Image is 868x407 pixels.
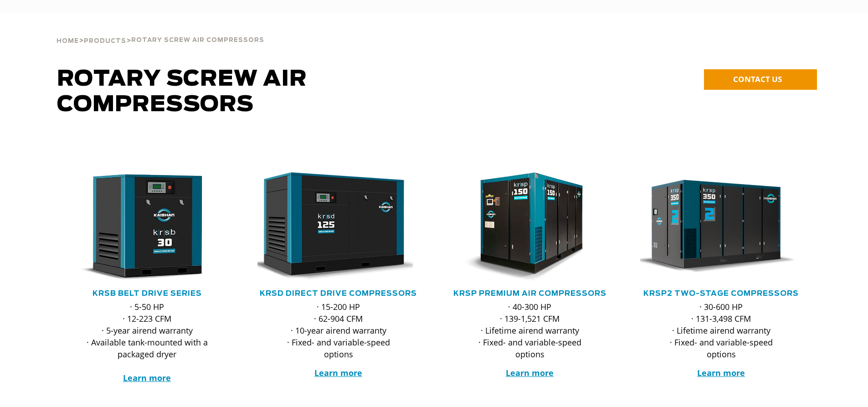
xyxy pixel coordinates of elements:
a: Learn more [314,367,362,378]
a: KRSP Premium Air Compressors [453,290,606,297]
p: · 40-300 HP · 139-1,521 CFM · Lifetime airend warranty · Fixed- and variable-speed options [467,301,593,360]
div: > > [56,14,264,48]
a: Learn more [697,367,745,378]
a: KRSD Direct Drive Compressors [260,290,417,297]
img: krsp350 [633,172,796,282]
a: KRSP2 Two-Stage Compressors [643,290,799,297]
span: Home [56,38,79,44]
div: krsp150 [449,172,611,282]
p: · 30-600 HP · 131-3,498 CFM · Lifetime airend warranty · Fixed- and variable-speed options [658,301,784,360]
a: KRSB Belt Drive Series [92,290,202,297]
p: · 5-50 HP · 12-223 CFM · 5-year airend warranty · Available tank-mounted with a packaged dryer [84,301,210,384]
a: Learn more [506,367,554,378]
p: · 15-200 HP · 62-904 CFM · 10-year airend warranty · Fixed- and variable-speed options [276,301,401,360]
div: krsd125 [257,172,420,282]
img: krsd125 [251,172,413,282]
img: krsp150 [442,172,604,282]
span: Rotary Screw Air Compressors [131,37,264,43]
div: krsp350 [640,172,802,282]
span: Rotary Screw Air Compressors [57,68,307,116]
a: Learn more [123,372,171,383]
a: CONTACT US [704,69,817,90]
span: CONTACT US [733,74,782,84]
a: Home [56,36,79,45]
span: Products [84,38,126,44]
a: Products [84,36,126,45]
img: krsb30 [59,172,221,282]
div: krsb30 [66,172,228,282]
